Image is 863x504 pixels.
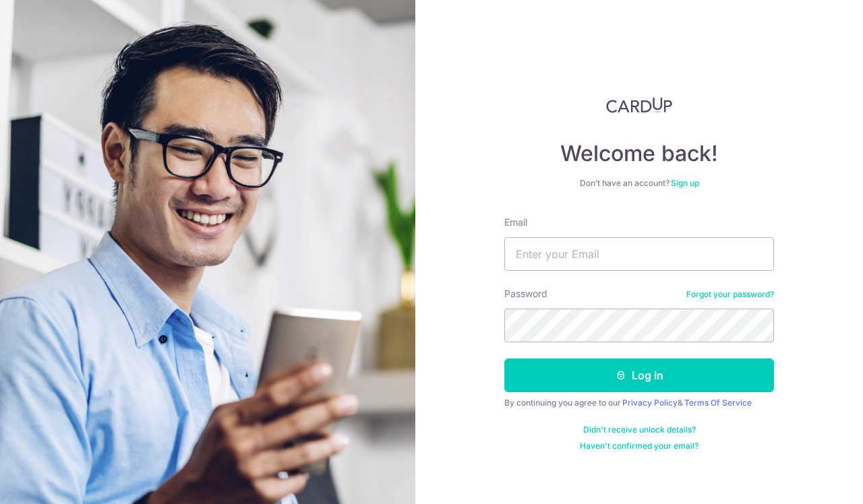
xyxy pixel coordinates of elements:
[504,287,547,301] label: Password
[504,140,774,167] h4: Welcome back!
[684,398,752,408] a: Terms Of Service
[580,441,698,451] a: Haven't confirmed your email?
[606,97,672,113] img: CardUp Logo
[504,398,774,408] div: By continuing you agree to our &
[671,178,699,188] a: Sign up
[504,178,774,189] div: Don’t have an account?
[504,216,527,229] label: Email
[686,289,774,300] a: Forgot your password?
[583,424,696,435] a: Didn't receive unlock details?
[622,398,678,408] a: Privacy Policy
[504,358,774,392] button: Log in
[504,237,774,271] input: Enter your Email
